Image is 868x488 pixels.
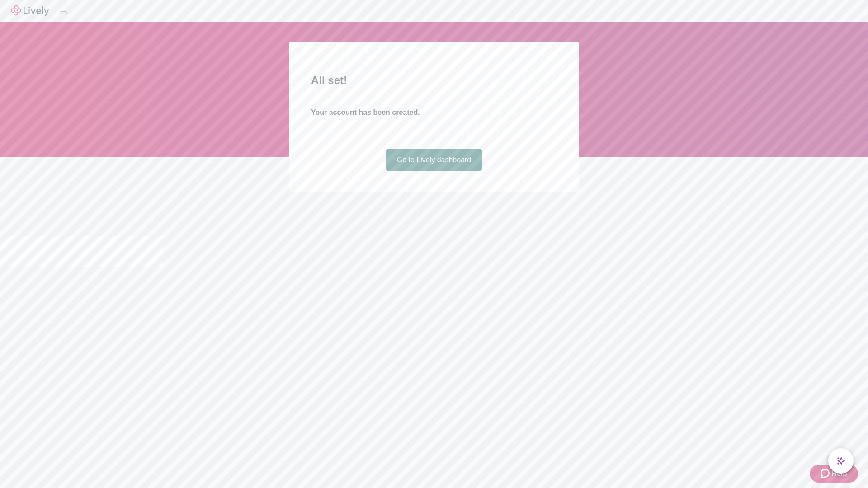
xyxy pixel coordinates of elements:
[311,72,557,89] h2: All set!
[821,468,831,479] svg: Zendesk support icon
[831,468,847,479] span: Help
[60,11,67,14] button: Log out
[828,448,854,474] button: chat
[11,5,49,16] img: Lively
[836,456,845,465] svg: Lively AI Assistant
[311,107,557,118] h4: Your account has been created.
[810,465,858,483] button: Zendesk support iconHelp
[386,149,482,171] a: Go to Lively dashboard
